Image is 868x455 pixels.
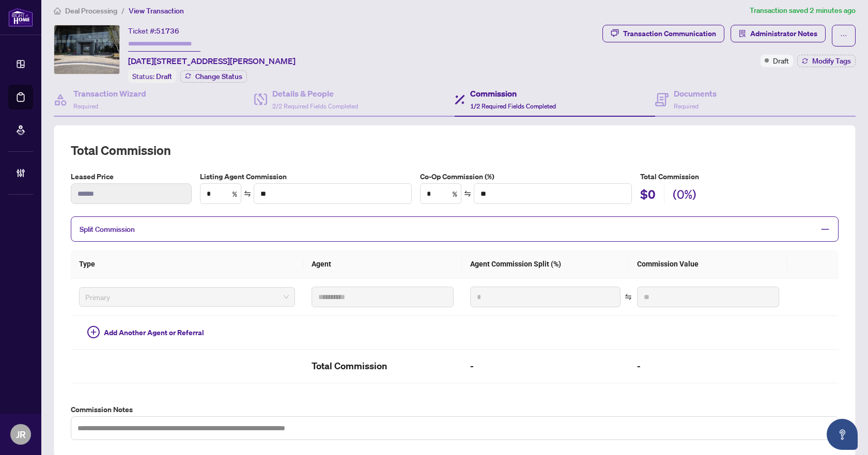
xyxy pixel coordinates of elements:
span: Change Status [195,73,242,80]
h2: $0 [640,186,656,206]
div: Split Commission [71,216,839,242]
span: Deal Processing [65,6,117,15]
th: Commission Value [629,250,787,278]
span: swap [625,293,632,301]
button: Change Status [180,70,247,83]
span: swap [244,190,251,197]
span: View Transaction [129,6,184,15]
span: Primary [85,289,289,305]
h2: Total Commission [71,142,839,159]
span: Split Commission [80,225,135,234]
div: Ticket #: [128,25,179,37]
span: 2/2 Required Fields Completed [272,102,358,110]
span: swap [464,190,471,197]
button: Modify Tags [797,55,856,67]
label: Commission Notes [71,404,839,415]
span: Add Another Agent or Referral [104,327,204,338]
span: home [54,7,61,14]
span: [DATE][STREET_ADDRESS][PERSON_NAME] [128,55,296,67]
h2: - [637,358,779,374]
article: Transaction saved 2 minutes ago [750,5,856,17]
button: Add Another Agent or Referral [79,324,212,341]
span: JR [16,427,26,442]
span: ellipsis [840,32,847,39]
label: Listing Agent Commission [200,171,412,182]
label: Leased Price [71,171,192,182]
h2: - [470,358,621,374]
h4: Transaction Wizard [73,87,146,100]
span: Required [674,102,699,110]
h4: Commission [470,87,556,100]
label: Co-Op Commission (%) [420,171,632,182]
h4: Documents [674,87,717,100]
h5: Total Commission [640,171,839,182]
th: Agent [303,250,462,278]
th: Type [71,250,303,278]
h2: (0%) [673,186,696,206]
span: minus [820,225,830,234]
span: Required [73,102,98,110]
button: Administrator Notes [731,25,826,42]
span: plus-circle [87,326,100,338]
img: IMG-N12348967_1.jpg [54,25,119,74]
span: Draft [773,55,789,66]
div: Status: [128,69,176,83]
span: Draft [156,72,172,81]
h4: Details & People [272,87,358,100]
span: Modify Tags [812,57,851,65]
h2: Total Commission [312,358,454,374]
button: Open asap [827,419,858,450]
span: solution [739,30,746,37]
span: 1/2 Required Fields Completed [470,102,556,110]
button: Transaction Communication [602,25,724,42]
div: Transaction Communication [623,25,716,42]
span: 51736 [156,26,179,36]
th: Agent Commission Split (%) [462,250,629,278]
img: logo [8,8,33,27]
li: / [121,5,125,17]
span: Administrator Notes [750,25,817,42]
